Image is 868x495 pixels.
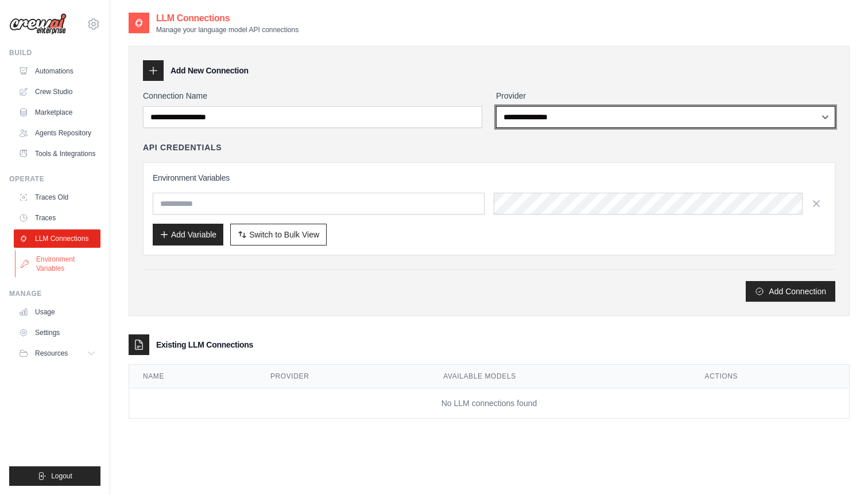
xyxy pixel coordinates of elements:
a: Crew Studio [14,83,100,101]
h3: Add New Connection [170,65,249,76]
h3: Environment Variables [153,172,826,184]
a: Agents Repository [14,124,100,142]
span: Switch to Bulk View [249,229,319,240]
label: Connection Name [143,90,482,102]
a: Marketplace [14,103,100,122]
img: Logo [9,13,67,35]
span: Resources [35,349,68,358]
button: Resources [14,344,100,363]
td: No LLM connections found [129,388,849,419]
a: Traces [14,209,100,227]
div: Operate [9,174,100,184]
th: Available Models [429,365,691,388]
h4: API Credentials [143,142,222,153]
th: Actions [691,365,849,388]
p: Manage your language model API connections [156,25,299,34]
th: Name [129,365,257,388]
h2: LLM Connections [156,11,299,25]
span: Logout [51,471,72,481]
a: LLM Connections [14,229,100,248]
button: Add Connection [746,281,835,302]
a: Automations [14,62,100,80]
div: Build [9,48,100,57]
a: Traces Old [14,188,100,206]
th: Provider [257,365,429,388]
div: Manage [9,289,100,298]
label: Provider [496,90,835,102]
button: Add Variable [153,224,223,245]
h3: Existing LLM Connections [156,339,253,350]
button: Switch to Bulk View [230,224,327,245]
a: Usage [14,303,100,321]
a: Settings [14,323,100,342]
button: Logout [9,466,100,486]
a: Tools & Integrations [14,145,100,163]
a: Environment Variables [15,250,102,278]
